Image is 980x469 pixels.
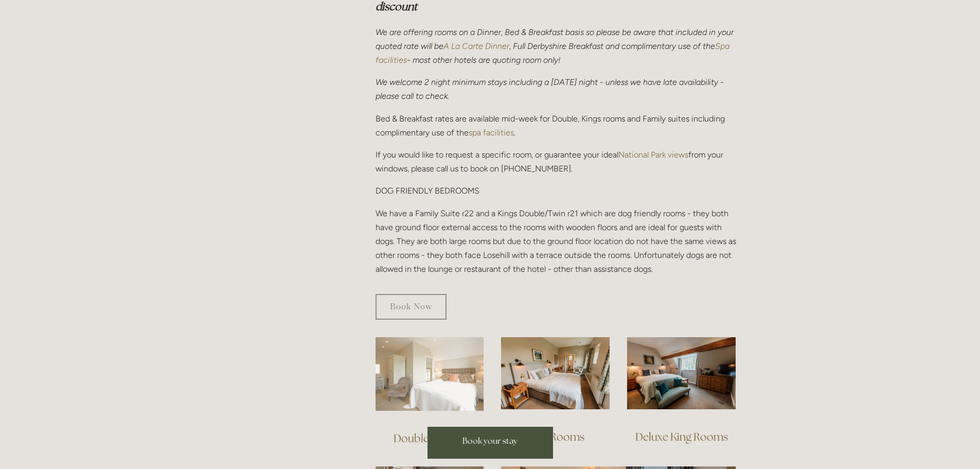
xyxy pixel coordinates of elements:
[376,337,484,411] img: Double Room view, Losehill Hotel
[376,184,736,198] p: DOG FRIENDLY BEDROOMS
[618,150,688,160] a: National Park views
[627,337,736,410] img: Deluxe King Room view, Losehill Hotel
[376,206,736,276] p: We have a Family Suite r22 and a Kings Double/Twin r21 which are dog friendly rooms - they both h...
[509,41,715,51] em: , Full Derbyshire Breakfast and complimentary use of the
[501,337,610,410] img: King Room view, Losehill Hotel
[376,294,447,320] a: Book Now
[407,55,561,65] em: - most other hotels are quoting room only!
[376,27,736,51] em: We are offering rooms on a Dinner, Bed & Breakfast basis so please be aware that included in your...
[469,128,514,137] a: spa facilities
[376,112,736,140] p: Bed & Breakfast rates are available mid-week for Double, Kings rooms and Family suites including ...
[462,436,518,446] span: Book your stay
[427,427,553,459] a: Book your stay
[376,148,736,176] p: If you would like to request a specific room, or guarantee your ideal from your windows, please c...
[443,41,509,51] a: A La Carte Dinner
[376,77,726,101] em: We welcome 2 night minimum stays including a [DATE] night - unless we have late availability - pl...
